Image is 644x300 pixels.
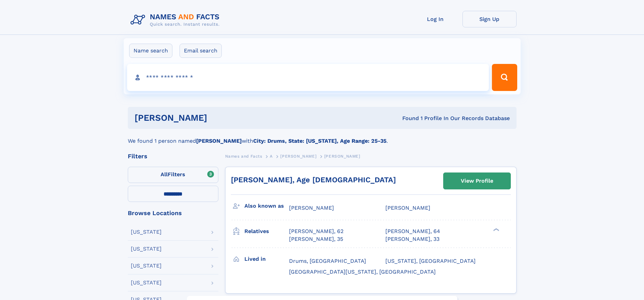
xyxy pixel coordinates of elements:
[128,11,225,29] img: Logo Names and Facts
[128,210,218,216] div: Browse Locations
[253,138,386,144] b: City: Drums, State: [US_STATE], Age Range: 25-35
[385,258,476,264] span: [US_STATE], [GEOGRAPHIC_DATA]
[270,152,273,160] a: A
[244,200,289,212] h3: Also known as
[196,138,242,144] b: [PERSON_NAME]
[305,115,510,122] div: Found 1 Profile In Our Records Database
[385,235,439,243] a: [PERSON_NAME], 33
[131,280,162,285] div: [US_STATE]
[129,44,172,58] label: Name search
[462,11,517,27] a: Sign Up
[289,269,436,275] span: [GEOGRAPHIC_DATA][US_STATE], [GEOGRAPHIC_DATA]
[128,129,517,145] div: We found 1 person named with .
[131,263,162,269] div: [US_STATE]
[131,229,162,235] div: [US_STATE]
[492,228,500,232] div: ❯
[289,258,366,264] span: Drums, [GEOGRAPHIC_DATA]
[289,205,334,211] span: [PERSON_NAME]
[127,64,489,91] input: search input
[225,152,262,160] a: Names and Facts
[180,44,222,58] label: Email search
[289,235,343,243] a: [PERSON_NAME], 35
[444,173,510,189] a: View Profile
[128,167,218,183] label: Filters
[135,114,305,122] h1: [PERSON_NAME]
[244,253,289,265] h3: Lived in
[244,226,289,237] h3: Relatives
[280,152,316,160] a: [PERSON_NAME]
[324,154,360,159] span: [PERSON_NAME]
[461,173,493,189] div: View Profile
[161,171,168,178] span: All
[408,11,462,27] a: Log In
[131,246,162,252] div: [US_STATE]
[128,153,218,159] div: Filters
[270,154,273,159] span: A
[492,64,517,91] button: Search Button
[385,228,440,235] a: [PERSON_NAME], 64
[385,205,430,211] span: [PERSON_NAME]
[280,154,316,159] span: [PERSON_NAME]
[289,228,343,235] a: [PERSON_NAME], 62
[231,176,396,184] a: [PERSON_NAME], Age [DEMOGRAPHIC_DATA]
